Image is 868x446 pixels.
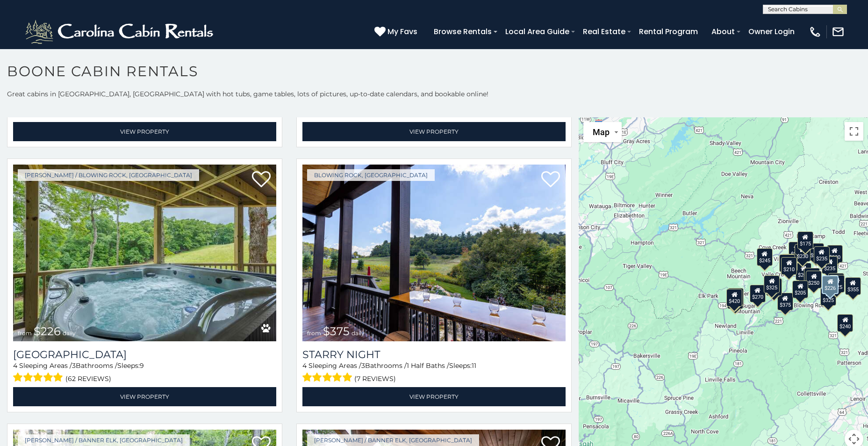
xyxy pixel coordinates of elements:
span: 4 [13,361,17,370]
a: [PERSON_NAME] / Banner Elk, [GEOGRAPHIC_DATA] [307,434,479,446]
img: phone-regular-white.png [809,25,822,38]
a: Starry Night [302,348,566,361]
button: Toggle fullscreen view [845,122,863,141]
a: Real Estate [578,23,630,40]
div: $245 [757,248,773,266]
div: $175 [797,231,813,249]
div: $375 [777,293,793,310]
div: Sleeping Areas / Bathrooms / Sleeps: [13,361,276,385]
div: $325 [764,275,780,293]
span: from [18,330,32,337]
span: 4 [302,361,307,370]
div: $240 [838,314,854,332]
a: My Favs [374,26,420,38]
div: $460 [779,254,795,272]
div: $185 [728,288,744,306]
a: Owner Login [744,23,799,40]
span: 11 [472,361,476,370]
span: Map [593,127,610,137]
img: Majestic Mountain Hideaway [13,165,276,341]
a: Rental Program [634,23,703,40]
span: 3 [361,361,365,370]
div: $205 [793,281,809,298]
div: Sleeping Areas / Bathrooms / Sleeps: [302,361,566,385]
span: (62 reviews) [65,373,111,385]
a: [GEOGRAPHIC_DATA] [13,348,276,361]
div: $230 [795,244,811,262]
span: $375 [323,324,350,338]
div: $210 [782,257,797,275]
span: $226 [34,324,61,338]
a: Local Area Guide [501,23,574,40]
a: Starry Night from $375 daily [302,165,566,341]
div: $235 [814,246,830,264]
div: $235 [822,256,838,274]
a: View Property [13,122,276,141]
img: Starry Night [302,165,566,341]
a: Majestic Mountain Hideaway from $226 daily [13,165,276,341]
a: [PERSON_NAME] / Blowing Rock, [GEOGRAPHIC_DATA] [18,169,199,181]
div: $250 [806,271,822,288]
div: $270 [750,285,766,302]
div: $420 [726,289,742,307]
a: View Property [302,387,566,406]
div: $205 [808,243,824,261]
span: from [307,330,321,337]
span: 3 [72,361,76,370]
span: daily [63,330,76,337]
a: [PERSON_NAME] / Banner Elk, [GEOGRAPHIC_DATA] [18,434,190,446]
div: $200 [827,245,843,263]
img: White-1-2.png [23,18,217,46]
img: mail-regular-white.png [832,25,845,38]
a: Add to favorites [252,170,271,190]
div: $325 [820,288,836,306]
span: daily [352,330,365,337]
a: View Property [302,122,566,141]
div: $320 [789,242,805,259]
a: View Property [13,387,276,406]
div: $260 [804,268,820,286]
div: $226 [822,275,839,294]
button: Change map style [583,122,622,142]
span: 9 [140,361,144,370]
h3: Majestic Mountain Hideaway [13,348,276,361]
a: Browse Rentals [429,23,496,40]
span: My Favs [387,26,417,37]
span: (7 reviews) [354,373,396,385]
span: 1 Half Baths / [407,361,449,370]
div: $200 [796,263,812,281]
a: About [707,23,739,40]
a: Add to favorites [541,170,560,190]
div: $355 [845,277,861,295]
a: Blowing Rock, [GEOGRAPHIC_DATA] [307,169,435,181]
div: $259 [828,273,844,291]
